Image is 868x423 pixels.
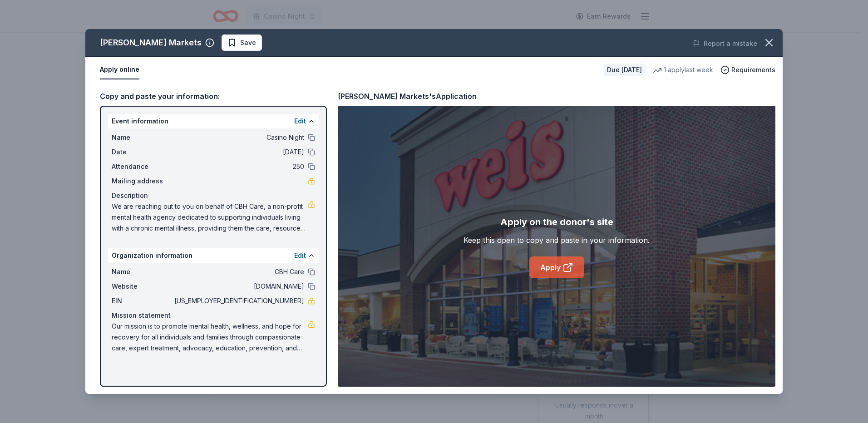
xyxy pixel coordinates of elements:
[108,114,319,128] div: Event information
[500,215,613,229] div: Apply on the donor's site
[720,64,775,75] button: Requirements
[112,161,173,172] span: Attendance
[112,147,173,157] span: Date
[603,64,646,76] div: Due [DATE]
[294,250,306,261] button: Edit
[108,248,319,263] div: Organization information
[173,281,304,292] span: [DOMAIN_NAME]
[294,116,306,127] button: Edit
[173,161,304,172] span: 250
[112,201,308,234] span: We are reaching out to you on behalf of CBH Care, a non-profit mental health agency dedicated to ...
[100,90,327,102] div: Copy and paste your information:
[112,132,173,143] span: Name
[100,35,202,50] div: [PERSON_NAME] Markets
[112,295,173,306] span: EIN
[240,37,256,48] span: Save
[173,295,304,306] span: [US_EMPLOYER_IDENTIFICATION_NUMBER]
[112,266,173,277] span: Name
[112,190,315,201] div: Description
[338,90,477,102] div: [PERSON_NAME] Markets's Application
[731,64,775,75] span: Requirements
[112,321,308,354] span: Our mission is to promote mental health, wellness, and hope for recovery for all individuals and ...
[653,64,713,75] div: 1 apply last week
[222,34,262,51] button: Save
[112,176,173,187] span: Mailing address
[173,147,304,157] span: [DATE]
[529,256,584,278] a: Apply
[693,38,757,49] button: Report a mistake
[112,310,315,321] div: Mission statement
[464,235,650,246] div: Keep this open to copy and paste in your information.
[100,60,139,79] button: Apply online
[173,132,304,143] span: Casino Night
[173,266,304,277] span: CBH Care
[112,281,173,292] span: Website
